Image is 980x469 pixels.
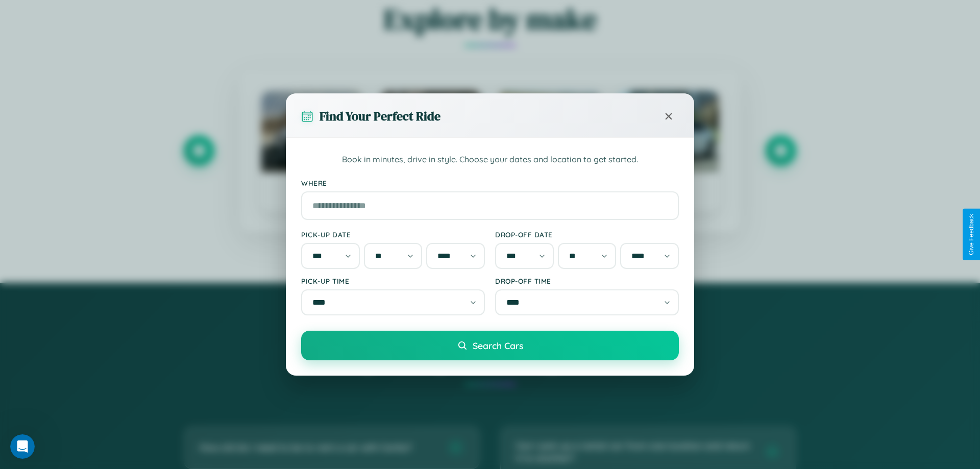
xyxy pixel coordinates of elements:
[301,277,485,285] label: Pick-up Time
[495,277,679,285] label: Drop-off Time
[301,179,679,187] label: Where
[301,230,485,239] label: Pick-up Date
[301,153,679,166] p: Book in minutes, drive in style. Choose your dates and location to get started.
[320,108,440,125] h3: Find Your Perfect Ride
[301,331,679,360] button: Search Cars
[473,340,523,351] span: Search Cars
[495,230,679,239] label: Drop-off Date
